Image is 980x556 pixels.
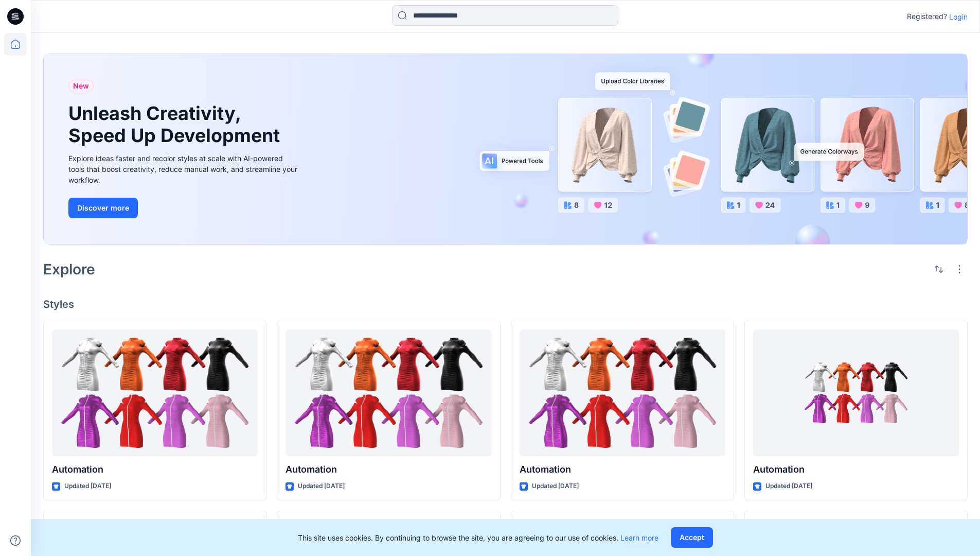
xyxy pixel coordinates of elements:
[68,198,138,218] button: Discover more
[64,481,111,492] p: Updated [DATE]
[73,80,89,92] span: New
[520,462,725,477] p: Automation
[52,462,258,477] p: Automation
[907,10,947,23] p: Registered?
[532,481,579,492] p: Updated [DATE]
[753,462,959,477] p: Automation
[520,329,725,457] a: Automation
[765,481,812,492] p: Updated [DATE]
[68,198,300,218] a: Discover more
[949,11,968,22] p: Login
[68,102,284,147] h1: Unleash Creativity, Speed Up Development
[43,298,968,310] h4: Styles
[43,261,95,277] h2: Explore
[671,527,713,548] button: Accept
[286,329,491,457] a: Automation
[753,329,959,457] a: Automation
[286,462,491,477] p: Automation
[620,533,658,542] a: Learn more
[52,329,258,457] a: Automation
[68,153,300,185] div: Explore ideas faster and recolor styles at scale with AI-powered tools that boost creativity, red...
[298,481,345,492] p: Updated [DATE]
[298,532,658,543] p: This site uses cookies. By continuing to browse the site, you are agreeing to our use of cookies.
